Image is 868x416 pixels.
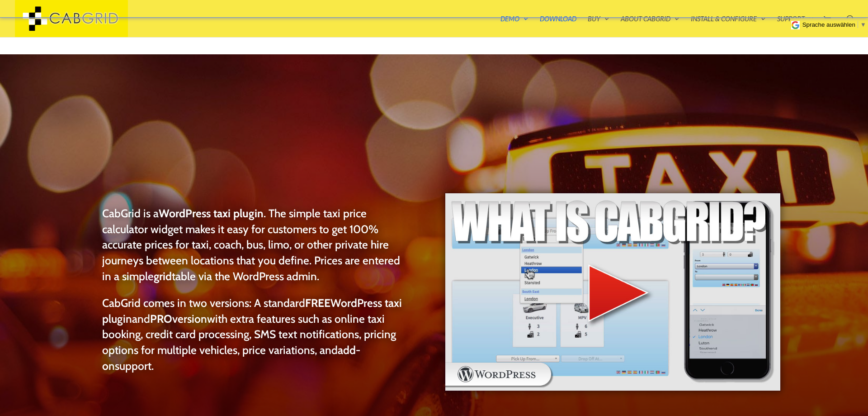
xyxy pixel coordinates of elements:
a: Install & Configure [691,15,766,37]
span: Sprache auswählen [802,21,855,28]
span: ​ [858,21,858,28]
strong: FREE [305,296,330,310]
a: Download [540,15,576,37]
strong: PRO [150,312,172,325]
a: add-on [102,343,360,373]
a: Buy [588,15,609,37]
a: PROversion [150,312,207,325]
a: CabGrid Taxi Plugin [15,13,128,22]
a: Sprache auswählen​ [802,21,866,28]
p: CabGrid is a . The simple taxi price calculator widget makes it easy for customers to get 100% ac... [102,206,409,295]
a: Support [777,15,814,37]
a: Demo [500,15,528,37]
strong: WordPress taxi plugin [159,206,264,220]
a: About CabGrid [621,15,679,37]
a: FREEWordPress taxi plugin [102,296,402,325]
span: ▼ [860,21,866,28]
a: WordPress taxi booking plugin Intro Video [444,384,781,393]
img: WordPress taxi booking plugin Intro Video [444,192,781,391]
p: CabGrid comes in two versions: A standard and with extra features such as online taxi booking, cr... [102,295,409,373]
strong: grid [154,269,172,283]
